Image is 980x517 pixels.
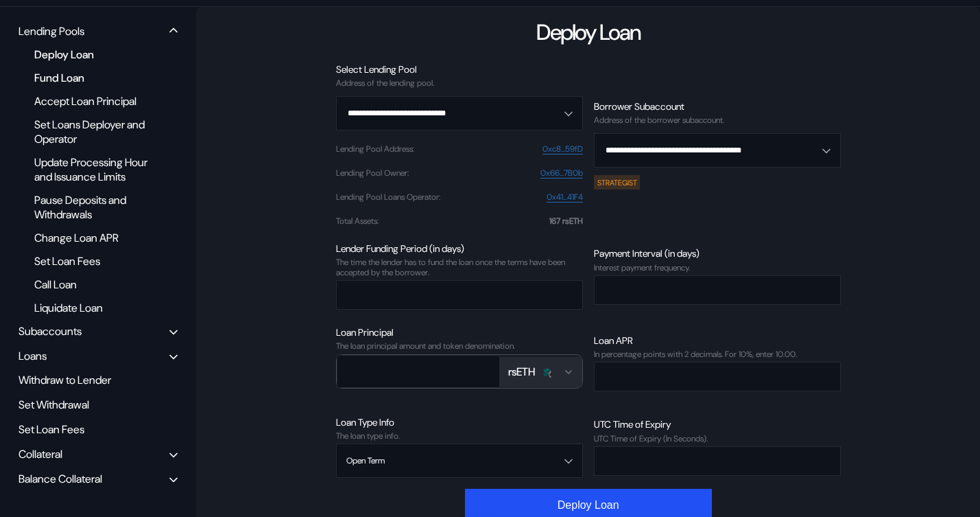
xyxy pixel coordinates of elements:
div: Change Loan APR [27,229,159,247]
div: Loans [19,349,47,363]
div: Deploy Loan [27,45,159,64]
a: 0xc8...59fD [542,144,583,154]
div: Balance Collateral [19,472,102,486]
div: Lender Funding Period (in days) [336,242,583,255]
div: Set Withdrawal [14,394,182,415]
div: Select Lending Pool [336,63,583,76]
div: STRATEGIST [594,175,641,189]
div: Call Loan [27,275,159,294]
div: Liquidate Loan [27,299,159,317]
div: 167 rsETH [549,216,583,226]
div: Address of the borrower subaccount. [594,115,841,125]
div: In percentage points with 2 decimals. For 10%, enter 10.00. [594,349,841,359]
button: Open menu [594,133,841,168]
div: Lending Pool Loans Operator : [336,192,440,202]
div: Lending Pool Address : [336,144,414,154]
img: kelprseth_32.png [540,366,553,378]
div: Borrower Subaccount [594,100,841,113]
div: Set Loans Deployer and Operator [27,115,159,148]
div: Update Processing Hour and Issuance Limits [27,153,159,186]
div: Set Loan Fees [14,419,182,440]
img: svg+xml,%3c [547,370,555,378]
button: Open menu [336,444,583,478]
div: Accept Loan Principal [27,92,159,111]
button: Open menu [336,96,583,130]
div: The time the lender has to fund the loan once the terms have been accepted by the borrower. [336,257,583,277]
a: 0x41...41F4 [547,192,583,203]
div: The loan principal amount and token denomination. [336,341,583,351]
button: Open menu for selecting token for payment [500,357,582,387]
div: Subaccounts [19,324,82,338]
div: Address of the lending pool. [336,78,583,88]
div: Lending Pools [19,24,84,38]
div: Total Assets : [336,216,379,226]
div: Loan APR [594,334,841,347]
div: Set Loan Fees [27,252,159,271]
div: UTC Time of Expiry [594,418,841,430]
div: Deploy Loan [536,18,641,47]
div: Lending Pool Owner : [336,168,409,178]
div: Open Term [346,456,385,466]
div: rsETH [508,365,535,379]
div: Loan Principal [336,326,583,338]
div: Fund Loan [27,69,159,87]
div: Pause Deposits and Withdrawals [27,191,159,224]
div: Withdraw to Lender [14,369,182,391]
div: Loan Type Info [336,416,583,428]
a: 0x66...7B0b [540,168,583,179]
div: Interest payment frequency. [594,263,841,273]
div: UTC Time of Expiry (In Seconds). [594,434,841,444]
div: Payment Interval (in days) [594,247,841,260]
div: Collateral [19,447,62,461]
div: The loan type info. [336,431,583,441]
